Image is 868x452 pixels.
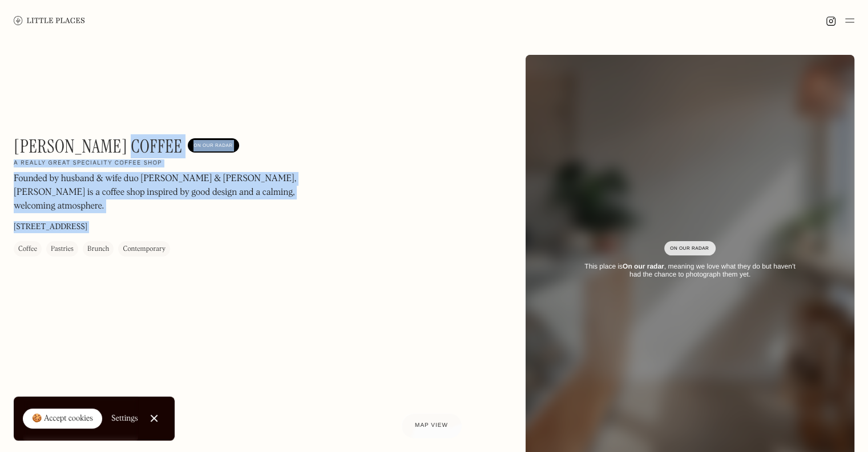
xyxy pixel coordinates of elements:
[14,173,322,214] p: Founded by husband & wife duo [PERSON_NAME] & [PERSON_NAME], [PERSON_NAME] is a coffee shop inspi...
[623,262,664,270] strong: On our radar
[111,406,138,431] a: Settings
[14,222,87,234] p: [STREET_ADDRESS]
[23,409,102,429] a: 🍪 Accept cookies
[32,413,93,425] div: 🍪 Accept cookies
[87,244,109,255] div: Brunch
[18,244,37,255] div: Coffee
[154,418,154,419] div: Close Cookie Popup
[111,414,138,422] div: Settings
[143,407,165,430] a: Close Cookie Popup
[415,422,448,429] span: Map view
[51,244,74,255] div: Pastries
[123,244,165,255] div: Contemporary
[578,262,802,279] div: This place is , meaning we love what they do but haven’t had the chance to photograph them yet.
[670,243,710,254] div: On Our Radar
[193,141,233,152] div: On Our Radar
[14,160,162,168] h2: A really great speciality coffee shop
[401,413,462,438] a: Map view
[14,135,182,157] h1: [PERSON_NAME] Coffee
